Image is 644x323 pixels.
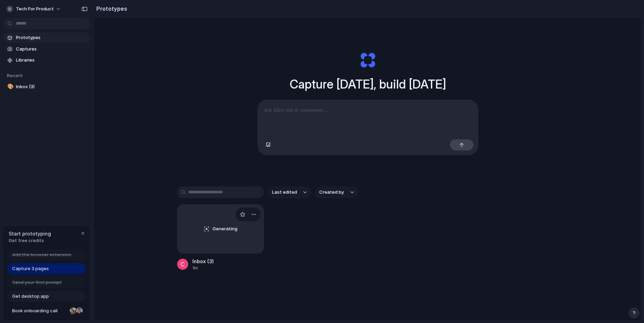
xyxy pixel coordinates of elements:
div: 🎨 [7,83,12,91]
a: Book onboarding call [7,305,86,316]
span: Generating [212,225,237,232]
button: 🎨 [6,83,13,90]
h2: Prototypes [94,4,127,13]
span: Get free credits [9,237,51,244]
div: Nicole Kubica [69,307,77,315]
span: Book onboarding call [12,307,67,314]
span: Libraries [16,57,87,64]
div: 1m [192,265,214,271]
h1: Capture [DATE], build [DATE] [290,75,446,93]
button: Tech for Product [3,3,64,15]
span: Add the browser extension [12,251,71,258]
a: GeneratingInbox (3)1m [177,204,264,271]
a: 🎨Inbox (3) [3,82,90,92]
span: Last edited [272,189,297,196]
span: Captures [16,46,87,53]
a: Get desktop app [7,291,86,302]
span: Prototypes [16,34,87,41]
span: Capture 3 pages [12,265,49,272]
span: Start prototyping [9,230,51,237]
div: Inbox (3) [192,258,214,265]
span: Get desktop app [12,293,49,300]
button: Created by [315,186,358,198]
span: Send your first prompt [12,279,62,286]
a: Libraries [3,55,90,65]
span: Inbox (3) [16,83,87,90]
span: Created by [319,189,344,196]
span: Recent [7,73,23,78]
span: Tech for Product [16,6,54,12]
a: Prototypes [3,33,90,43]
div: Christian Iacullo [75,307,84,315]
button: Last edited [268,186,311,198]
a: Captures [3,44,90,54]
